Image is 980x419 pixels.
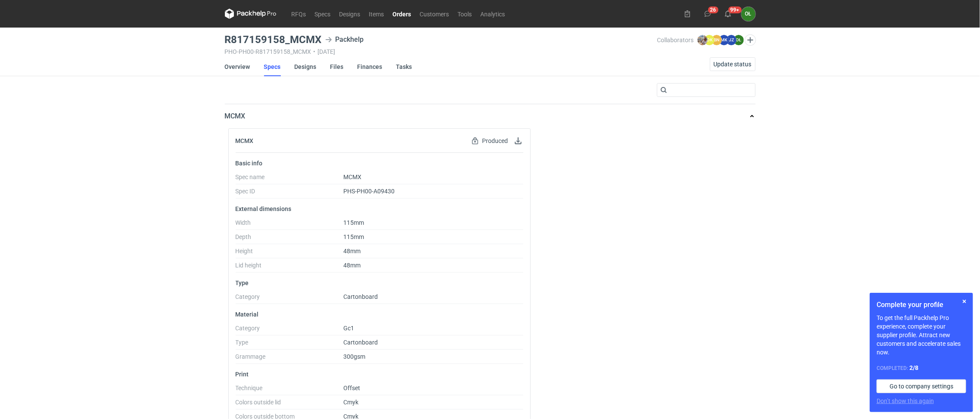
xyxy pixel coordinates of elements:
span: 115mm [343,219,364,226]
p: Type [236,279,524,286]
span: Collaborators [657,37,694,43]
span: • [314,48,316,55]
dt: Colors outside lid [236,399,344,410]
dt: Height [236,248,344,258]
a: RFQs [287,9,311,19]
dt: Spec name [236,174,344,184]
div: Packhelp [325,34,364,45]
span: Cmyk [343,399,358,406]
span: Cartonboard [343,339,378,346]
span: MCMX [343,174,361,180]
figcaption: OŁ [734,35,744,45]
a: Items [365,9,389,19]
span: Gc1 [343,325,354,332]
a: Customers [416,9,454,19]
span: 115mm [343,233,364,240]
h1: Complete your profile [877,300,966,310]
dt: Technique [236,385,344,395]
span: Update status [714,61,752,67]
button: Don’t show this again [877,397,934,405]
h3: R817159158_MCMX [225,34,322,45]
button: Update status [710,57,756,71]
a: Tools [454,9,476,19]
a: Tasks [396,57,412,76]
a: Files [330,57,344,76]
span: 48mm [343,262,361,269]
a: Designs [295,57,317,76]
dt: Depth [236,233,344,244]
a: Finances [358,57,383,76]
figcaption: MK [719,35,729,45]
p: Basic info [236,160,524,167]
button: 26 [701,7,715,21]
a: Designs [335,9,365,19]
button: Edit collaborators [744,34,756,46]
dt: Category [236,325,344,335]
div: PHO-PH00-R817159158_MCMX [DATE] [225,48,657,55]
dt: Width [236,219,344,230]
a: Specs [264,57,281,76]
div: Olga Łopatowicz [741,7,756,21]
figcaption: BN [712,35,722,45]
span: 48mm [343,248,361,255]
figcaption: JZ [726,35,737,45]
p: To get the full Packhelp Pro experience, complete your supplier profile. Attract new customers an... [877,313,966,357]
div: Produced [470,136,510,146]
span: 300gsm [343,353,365,360]
h2: MCMX [236,137,254,144]
dt: Lid height [236,262,344,273]
a: Analytics [476,9,510,19]
figcaption: DK [704,35,715,45]
div: Completed: [877,363,966,372]
p: MCMX [225,111,246,121]
img: Michał Palasek [697,35,708,45]
strong: 2 / 8 [909,364,918,371]
dt: Category [236,293,344,304]
a: Specs [311,9,335,19]
button: OŁ [741,7,756,21]
p: Material [236,311,524,318]
a: Go to company settings [877,379,966,393]
button: 99+ [721,7,735,21]
a: Overview [225,57,250,76]
a: Orders [389,9,416,19]
p: External dimensions [236,205,524,212]
span: PHS-PH00-A09430 [343,188,395,195]
button: Download specification [513,136,523,146]
dt: Grammage [236,353,344,364]
span: Offset [343,385,360,391]
span: Cartonboard [343,293,378,300]
svg: Packhelp Pro [225,9,277,19]
p: Print [236,371,524,378]
dt: Type [236,339,344,350]
button: Skip for now [959,296,970,307]
dt: Spec ID [236,188,344,199]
